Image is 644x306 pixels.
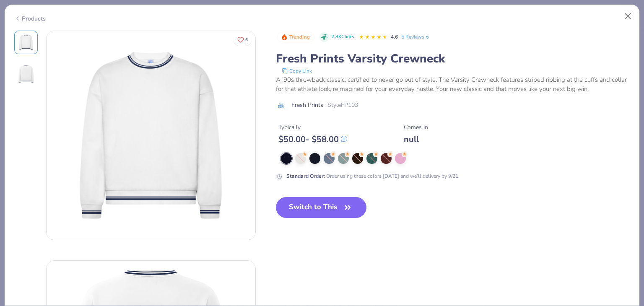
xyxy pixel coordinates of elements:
[276,197,367,218] button: Switch to This
[391,34,398,40] span: 4.6
[279,67,314,75] button: copy to clipboard
[281,34,288,41] img: Trending sort
[234,34,252,46] button: Like
[359,31,387,44] div: 4.6 Stars
[620,8,636,24] button: Close
[278,134,347,145] div: $ 50.00 - $ 58.00
[404,123,428,132] div: Comes In
[245,38,248,42] span: 6
[278,123,347,132] div: Typically
[289,35,310,39] span: Trending
[276,51,630,67] div: Fresh Prints Varsity Crewneck
[401,33,430,41] a: 5 Reviews
[291,101,323,109] span: Fresh Prints
[404,134,428,145] div: null
[331,34,354,41] span: 2.8K Clicks
[47,31,255,240] img: Front
[16,64,36,84] img: Back
[277,32,314,43] button: Badge Button
[16,32,36,52] img: Front
[276,75,630,94] div: A ’90s throwback classic, certified to never go out of style. The Varsity Crewneck features strip...
[327,101,358,109] span: Style FP103
[14,14,46,23] div: Products
[276,102,287,109] img: brand logo
[286,172,460,180] div: Order using these colors [DATE] and we’ll delivery by 9/21.
[286,173,325,179] strong: Standard Order :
